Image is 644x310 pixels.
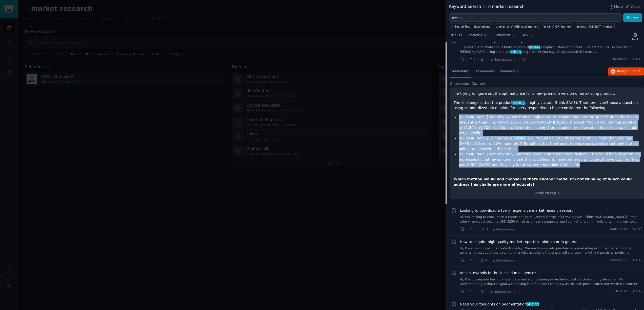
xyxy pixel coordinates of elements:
span: Submission Contents [450,81,488,86]
span: pricing [513,136,526,140]
div: Track [632,37,639,41]
button: Search Tips [449,23,471,29]
span: · [477,57,478,62]
a: Best sites/tools for business due diligence? [460,270,536,276]
span: on Reddit [626,69,640,73]
button: Replyon Reddit [608,67,644,76]
span: · [466,57,467,62]
span: Reply [617,69,640,74]
span: 21 [480,227,488,231]
span: Ask [523,33,528,38]
span: · [629,57,630,62]
span: Sentiment [494,33,510,38]
a: How to acquire high quality market reports in biotech or in general [460,239,579,245]
span: u/acerock6 [610,227,627,231]
span: More [614,4,623,9]
span: [DATE] [632,57,642,62]
em: relative [499,136,512,140]
span: Need your thoughts on Segmentation [460,302,539,307]
p: I'm trying to figure out the optimal price for a new premium version of an existing product. [454,91,640,96]
span: 6 [480,289,486,294]
div: "pricing" OR "market" [543,25,572,28]
button: Close [625,4,640,9]
a: "pricing" OR "market" [542,23,573,29]
span: u/BHN1618 [610,289,627,294]
a: Ask [521,31,535,42]
span: · [490,258,491,263]
span: r/Marketresearch [493,228,519,231]
span: r/Marketresearch [491,290,517,294]
span: in [483,5,486,9]
span: · [477,258,478,263]
p: ​ [454,168,640,173]
span: · [519,57,520,62]
input: Try a keyword related to your business [449,13,621,22]
div: Scroll to top ↑ [454,191,640,196]
span: · [629,227,630,231]
button: Track [630,31,640,42]
span: · [490,227,491,232]
a: ... product. The challenge is that the productpricingis highly custom (think SAAS). Therefore I c... [460,45,642,54]
a: Hi, I'm looking to crack open a report on Digital Journal ([https://[DOMAIN_NAME]/](https://[DOMA... [460,215,642,224]
span: · [466,258,467,263]
span: Search Tips [455,25,470,28]
span: Submission [452,69,470,74]
strong: Which method would you choose? Is there another model I'm not thinking of which could address thi... [454,177,632,186]
span: Summary [500,69,515,74]
span: · [488,57,489,62]
li: [PERSON_NAME] using , e.g. "Would you buy this product at 5% more than you pay [DATE], 10% more, ... [459,136,640,152]
span: 9 [469,258,475,263]
p: The challenge is that the product is highly custom (think SAAS). Therefore I can't pose a questio... [454,100,640,111]
span: pricing [529,45,540,49]
a: Sentiment [493,31,517,42]
span: · [629,289,630,294]
span: 5 [469,289,475,294]
span: pricing [510,50,522,54]
span: pricing [526,302,539,306]
div: title:"pricing" [474,25,492,28]
span: 12 [480,258,488,263]
span: Patterns [469,33,482,38]
a: "pricing" AND NOT "market" [575,23,615,29]
a: Patterns [467,31,489,42]
li: [PERSON_NAME] whereby we use branch logic to route respondents into the specific price tier that ... [459,114,640,136]
span: u/emillz3 [613,57,627,62]
span: · [629,258,630,263]
span: 3 [480,57,486,62]
div: title:"pricing" AND title:"market" [496,25,539,28]
span: r/Marketresearch [491,58,517,61]
span: 1 [469,57,475,62]
button: More [609,4,623,9]
a: Hi, I'm a co-founder of a bio-tech startup. We are looking into purchasing a market report or two... [460,246,642,255]
div: Keyword Search market research [449,4,525,10]
span: · [477,227,478,232]
span: r/Marketresearch [493,259,519,262]
span: u/shieldyboii [608,258,627,263]
span: Close [631,4,640,9]
span: pricing [512,101,525,105]
span: 0 [469,227,475,231]
span: · [466,289,467,294]
li: [PERSON_NAME] whereby they input any price in an open-ended fashion. This could help us get much ... [459,152,640,168]
span: [DATE] [632,289,642,294]
span: · [466,227,467,232]
span: · [488,289,489,294]
a: Hi, I'm looking into buying a retail business and it's going to be the biggest purchase of my lif... [460,277,642,286]
span: · [477,289,478,294]
span: 3 Comments [475,69,495,74]
a: title:"pricing" [473,23,493,29]
span: [DATE] [632,258,642,263]
a: Need your thoughts on Segmentationpricing [460,302,539,307]
a: Results [449,31,464,42]
span: Results [451,33,462,38]
button: Browse [623,13,642,22]
span: [DATE] [632,227,642,231]
div: "pricing" AND NOT "market" [576,25,613,28]
a: title:"pricing" AND title:"market" [495,23,540,29]
a: Looking to download a (very) expensive market research report [460,208,573,213]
